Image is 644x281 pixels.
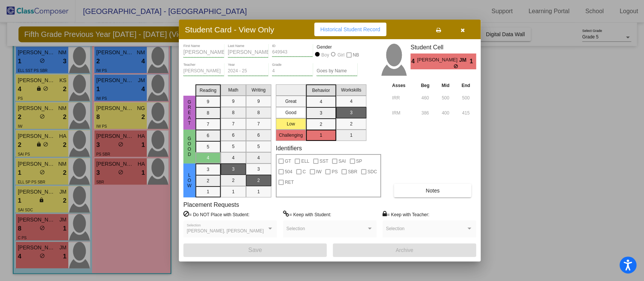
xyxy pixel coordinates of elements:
span: 4 [410,57,417,66]
span: ELL [301,157,309,166]
span: Save [248,247,262,253]
span: Archive [396,247,413,253]
button: Historical Student Record [314,23,386,36]
span: Low [186,173,193,188]
mat-label: Gender [317,44,357,50]
label: Identifiers [276,145,302,152]
input: year [228,69,269,74]
button: Archive [333,243,476,257]
label: = Keep with Student: [283,211,331,218]
span: 504 [285,167,292,176]
span: Notes [426,188,440,194]
span: C [303,167,306,176]
h3: Student Cell [410,44,476,51]
input: goes by name [317,69,357,74]
span: GT [285,157,291,166]
th: Mid [435,81,455,90]
th: End [455,81,476,90]
span: NB [353,50,359,60]
span: SST [320,157,328,166]
h3: Student Card - View Only [185,25,274,34]
input: assessment [392,107,413,119]
span: JM [459,56,470,64]
span: Historical Student Record [320,26,380,32]
span: [PERSON_NAME], [PERSON_NAME] [187,228,264,234]
label: Placement Requests [183,201,239,208]
button: Save [183,243,327,257]
button: Notes [394,184,471,197]
label: = Keep with Teacher: [383,211,429,218]
input: assessment [392,92,413,104]
th: Beg [415,81,435,90]
input: teacher [183,69,224,74]
span: SAI [338,157,346,166]
span: 1 [470,57,476,66]
span: Good [186,136,193,157]
div: Girl [337,52,344,58]
span: SDC [367,167,377,176]
span: IW [316,167,322,176]
span: PS [332,167,338,176]
span: SP [356,157,362,166]
th: Asses [390,81,415,90]
span: [PERSON_NAME] [417,56,459,64]
span: Great [186,99,193,126]
div: Boy [321,52,329,58]
span: SBR [348,167,357,176]
input: Enter ID [272,50,313,55]
label: = Do NOT Place with Student: [183,211,249,218]
input: grade [272,69,313,74]
span: RET [285,178,294,187]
